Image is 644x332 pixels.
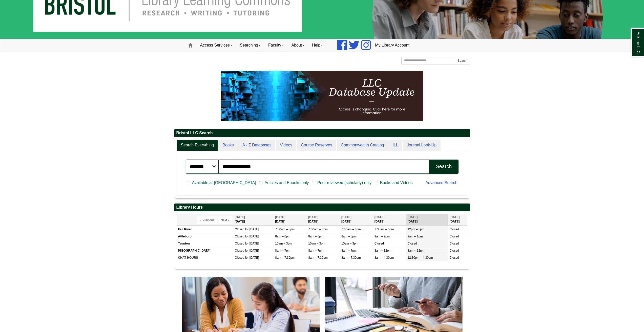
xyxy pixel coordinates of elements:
button: « Previous [197,216,217,224]
span: for [DATE] [245,249,259,252]
span: [DATE] [275,215,285,219]
th: [DATE] [307,214,340,225]
span: Closed [375,242,384,245]
span: 9am – 1pm [407,235,423,238]
a: Advanced Search [425,181,457,185]
span: [DATE] [407,215,418,219]
a: A - Z Databases [238,140,276,151]
a: Searching [236,39,264,52]
a: Course Reserves [297,140,336,151]
span: for [DATE] [245,228,259,231]
th: [DATE] [234,214,274,225]
span: Books and Videos [378,180,415,186]
span: 9am – 2pm [375,235,390,238]
span: 8am – 7:30pm [275,256,295,259]
span: 7:30am – 8pm [275,228,295,231]
span: Closed [235,249,244,252]
a: About [288,39,308,52]
td: [GEOGRAPHIC_DATA] [177,247,234,254]
span: [DATE] [375,215,385,219]
a: Videos [276,140,296,151]
span: Closed [407,242,417,245]
span: [DATE] [308,215,318,219]
span: Closed [449,256,459,259]
input: Available at [GEOGRAPHIC_DATA] [187,181,190,185]
a: ILL [388,140,402,151]
span: Closed [235,235,244,238]
span: Closed [449,228,459,231]
span: 10am – 3pm [275,242,292,245]
th: [DATE] [274,214,307,225]
th: [DATE] [406,214,448,225]
span: Closed [235,256,244,259]
td: Attleboro [177,233,234,240]
span: 12pm – 5pm [407,228,424,231]
h2: Bristol LLC Search [174,129,470,137]
a: Commonwealth Catalog [337,140,388,151]
span: Peer reviewed (scholarly) only [315,180,373,186]
img: HTML tutorial [221,71,423,121]
span: Closed [235,228,244,231]
a: Help [308,39,327,52]
span: [DATE] [449,215,460,219]
td: Fall River [177,226,234,233]
button: Search [429,160,458,174]
span: [DATE] [235,215,245,219]
span: 7:30am – 8pm [308,228,328,231]
span: 8am – 12pm [375,249,391,252]
th: [DATE] [373,214,406,225]
span: Closed [235,242,244,245]
span: 7:30am – 5pm [375,228,394,231]
span: 8am – 7pm [341,249,357,252]
span: 8am – 7:30pm [308,256,328,259]
a: Books [218,140,238,151]
span: 10am – 3pm [341,242,358,245]
span: Closed [449,235,459,238]
span: 8am – 7:30pm [341,256,361,259]
th: [DATE] [448,214,467,225]
a: Journal Look-Up [403,140,441,151]
span: Articles and Ebooks only [262,180,311,186]
td: CHAT HOURS [177,254,234,261]
span: 8am – 5pm [341,235,357,238]
span: 8am – 6pm [308,235,323,238]
th: [DATE] [340,214,373,225]
input: Articles and Ebooks only [259,181,262,185]
button: Search [455,57,470,64]
span: 12:30pm – 4:30pm [407,256,433,259]
span: Closed [449,242,459,245]
input: Peer reviewed (scholarly) only [312,181,315,185]
span: 8am – 4:30pm [375,256,394,259]
span: Available at [GEOGRAPHIC_DATA] [190,180,258,186]
span: 8am – 7pm [275,249,290,252]
span: 8am – 7pm [308,249,323,252]
span: for [DATE] [245,242,259,245]
span: for [DATE] [245,256,259,259]
td: Taunton [177,240,234,247]
a: Search Everything [177,140,218,151]
span: 10am – 3pm [308,242,325,245]
span: Closed [449,249,459,252]
h2: Library Hours [174,204,470,211]
input: Books and Videos [375,181,378,185]
a: My Library Account [371,39,413,52]
button: Next » [218,216,232,224]
span: for [DATE] [245,235,259,238]
span: [DATE] [341,215,351,219]
span: 8am – 12pm [407,249,424,252]
span: 8am – 6pm [275,235,290,238]
div: Search [436,164,452,169]
a: Faculty [264,39,288,52]
span: 7:30am – 8pm [341,228,361,231]
a: Access Services [196,39,236,52]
